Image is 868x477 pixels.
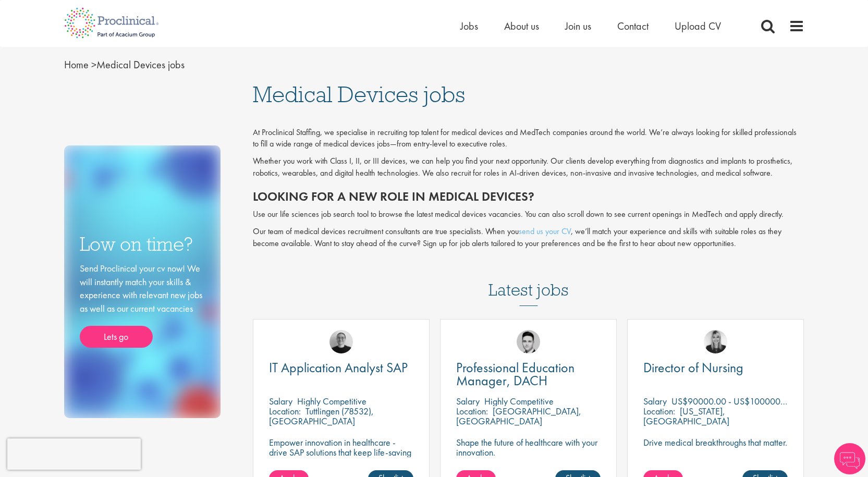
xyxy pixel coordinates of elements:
[617,19,649,33] a: Contact
[517,330,540,353] img: Connor Lynes
[7,438,141,470] iframe: reCAPTCHA
[488,255,569,306] h3: Latest jobs
[671,395,833,407] p: US$90000.00 - US$100000.00 per annum
[91,58,96,71] span: >
[269,361,413,374] a: IT Application Analyst SAP
[269,437,413,467] p: Empower innovation in healthcare - drive SAP solutions that keep life-saving technology running s...
[484,395,554,407] p: Highly Competitive
[456,437,601,457] p: Shape the future of healthcare with your innovation.
[253,80,465,108] span: Medical Devices jobs
[253,209,804,221] p: Use our life sciences job search tool to browse the latest medical devices vacancies. You can als...
[643,405,729,427] p: [US_STATE], [GEOGRAPHIC_DATA]
[460,19,478,33] a: Jobs
[643,405,675,417] span: Location:
[456,395,480,407] span: Salary
[253,155,804,179] p: Whether you work with Class I, II, or III devices, we can help you find your next opportunity. Ou...
[253,226,804,250] p: Our team of medical devices recruitment consultants are true specialists. When you , we’ll match ...
[704,330,727,353] img: Janelle Jones
[643,359,743,376] span: Director of Nursing
[329,330,353,353] img: Emma Pretorious
[456,361,601,387] a: Professional Education Manager, DACH
[675,19,721,33] a: Upload CV
[80,262,205,348] div: Send Proclinical your cv now! We will instantly match your skills & experience with relevant new ...
[269,405,301,417] span: Location:
[519,226,571,237] a: send us your CV
[269,359,408,376] span: IT Application Analyst SAP
[834,443,865,474] img: Chatbot
[456,359,574,389] span: Professional Education Manager, DACH
[253,127,804,151] p: At Proclinical Staffing, we specialise in recruiting top talent for medical devices and MedTech c...
[643,395,667,407] span: Salary
[269,395,292,407] span: Salary
[253,190,804,203] h2: Looking for a new role in medical devices?
[504,19,539,33] a: About us
[565,19,591,33] a: Join us
[643,361,788,374] a: Director of Nursing
[80,326,153,348] a: Lets go
[297,395,366,407] p: Highly Competitive
[80,234,205,254] h3: Low on time?
[643,437,788,447] p: Drive medical breakthroughs that matter.
[456,405,581,427] p: [GEOGRAPHIC_DATA], [GEOGRAPHIC_DATA]
[456,405,488,417] span: Location:
[269,405,374,427] p: Tuttlingen (78532), [GEOGRAPHIC_DATA]
[64,58,89,71] a: breadcrumb link to Home
[64,58,185,71] span: Medical Devices jobs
